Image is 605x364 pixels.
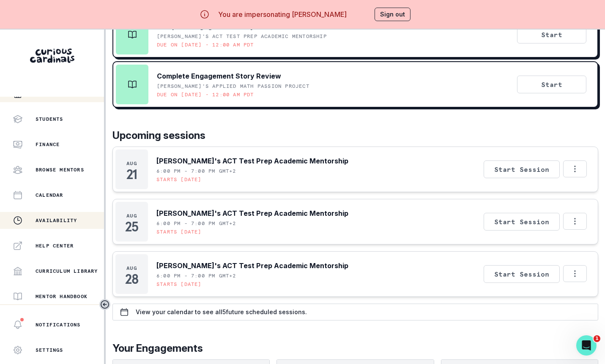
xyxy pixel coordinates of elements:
[157,91,254,98] p: Due on [DATE] • 12:00 AM PDT
[156,272,236,279] p: 6:00 PM - 7:00 PM GMT+2
[157,71,281,81] p: Complete Engagement Story Review
[125,275,138,283] p: 28
[484,265,560,283] button: Start Session
[126,170,137,179] p: 21
[136,309,307,315] p: View your calendar to see all 5 future scheduled sessions.
[112,128,598,143] p: Upcoming sessions
[576,335,597,356] iframe: Intercom live chat
[36,141,60,148] p: Finance
[36,293,88,300] p: Mentor Handbook
[156,228,202,235] p: Starts [DATE]
[594,335,600,342] span: 1
[112,341,598,356] p: Your Engagements
[156,208,348,218] p: [PERSON_NAME]'s ACT Test Prep Academic Mentorship
[563,213,587,230] button: Options
[517,76,586,93] button: Start
[517,26,586,43] button: Start
[126,212,137,219] p: Aug
[99,299,110,310] button: Toggle sidebar
[156,220,236,227] p: 6:00 PM - 7:00 PM GMT+2
[156,281,202,288] p: Starts [DATE]
[484,213,560,231] button: Start Session
[126,265,137,272] p: Aug
[157,83,309,90] p: [PERSON_NAME]'s Applied Math Passion Project
[156,176,202,183] p: Starts [DATE]
[36,192,63,198] p: Calendar
[375,8,411,21] button: Sign out
[36,166,84,173] p: Browse Mentors
[30,49,74,63] img: Curious Cardinals Logo
[36,116,63,122] p: Students
[36,321,81,328] p: Notifications
[36,347,63,353] p: Settings
[126,160,137,167] p: Aug
[36,217,77,224] p: Availability
[36,268,98,274] p: Curriculum Library
[125,223,138,231] p: 25
[563,160,587,177] button: Options
[563,265,587,282] button: Options
[156,156,348,166] p: [PERSON_NAME]'s ACT Test Prep Academic Mentorship
[36,242,74,249] p: Help Center
[218,9,347,19] p: You are impersonating [PERSON_NAME]
[156,261,348,271] p: [PERSON_NAME]'s ACT Test Prep Academic Mentorship
[157,41,254,48] p: Due on [DATE] • 12:00 AM PDT
[157,33,327,40] p: [PERSON_NAME]'s ACT Test Prep Academic Mentorship
[156,168,236,174] p: 6:00 PM - 7:00 PM GMT+2
[484,160,560,178] button: Start Session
